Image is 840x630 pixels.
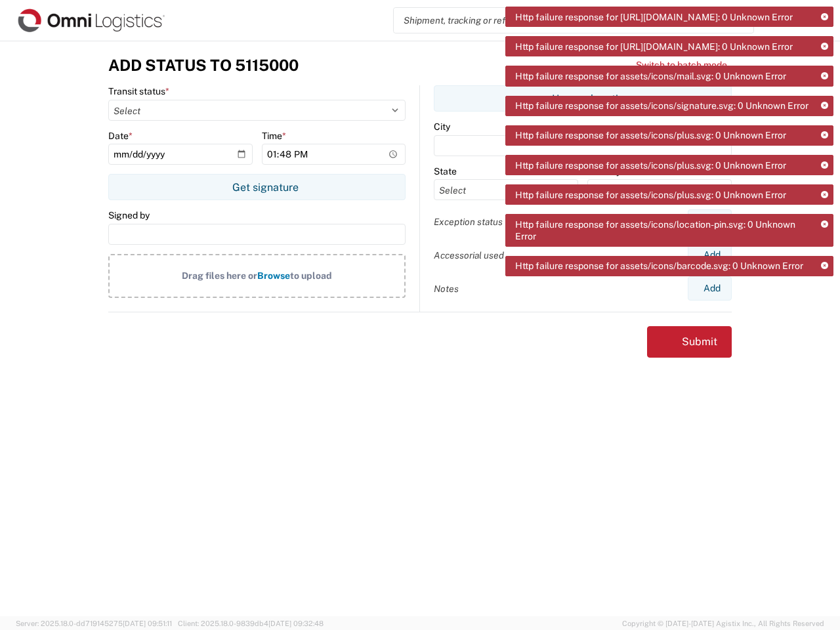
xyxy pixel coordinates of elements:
span: Http failure response for [URL][DOMAIN_NAME]: 0 Unknown Error [515,41,793,52]
label: Accessorial used [434,249,504,261]
span: Server: 2025.18.0-dd719145275 [16,619,172,627]
span: Browse [257,270,290,281]
h3: Add Status to 5115000 [108,56,299,75]
span: Http failure response for assets/icons/location-pin.svg: 0 Unknown Error [515,219,812,242]
input: Shipment, tracking or reference number [394,8,734,33]
span: to upload [290,270,332,281]
label: Signed by [108,209,150,221]
span: Http failure response for assets/icons/barcode.svg: 0 Unknown Error [515,260,803,272]
span: Http failure response for assets/icons/signature.svg: 0 Unknown Error [515,100,808,112]
span: [DATE] 09:32:48 [268,619,324,627]
button: Get signature [108,174,406,200]
button: Submit [647,326,732,358]
label: State [434,165,457,177]
span: Http failure response for assets/icons/plus.svg: 0 Unknown Error [515,189,786,201]
span: [DATE] 09:51:11 [123,619,172,627]
label: Time [262,130,286,142]
span: Http failure response for assets/icons/plus.svg: 0 Unknown Error [515,129,786,141]
label: Exception status [434,216,503,228]
label: Date [108,130,133,142]
label: Transit status [108,85,169,97]
label: City [434,121,450,133]
span: Drag files here or [182,270,257,281]
span: Client: 2025.18.0-9839db4 [178,619,324,627]
button: Add [688,276,732,301]
span: Http failure response for assets/icons/plus.svg: 0 Unknown Error [515,159,786,171]
span: Http failure response for [URL][DOMAIN_NAME]: 0 Unknown Error [515,11,793,23]
button: Use my location [434,85,732,112]
span: Http failure response for assets/icons/mail.svg: 0 Unknown Error [515,70,786,82]
span: Copyright © [DATE]-[DATE] Agistix Inc., All Rights Reserved [622,618,824,629]
label: Notes [434,283,459,295]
